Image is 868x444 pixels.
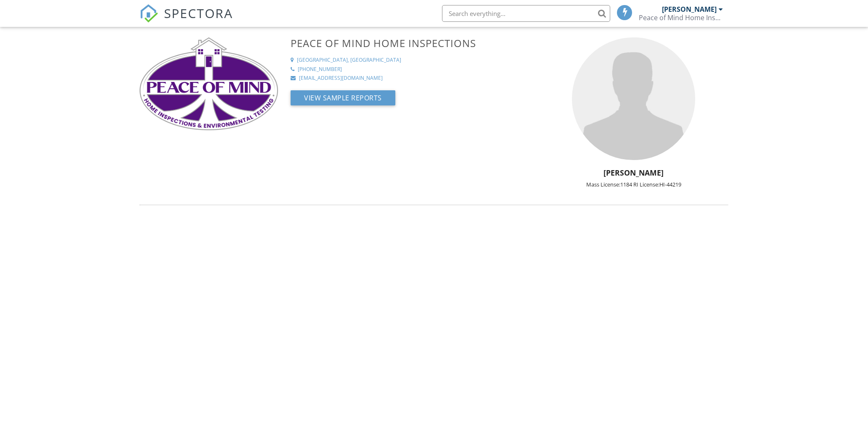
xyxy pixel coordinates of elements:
[534,168,733,177] h5: [PERSON_NAME]
[291,66,529,73] a: [PHONE_NUMBER]
[291,37,529,49] h3: Peace of Mind Home Inspections
[534,181,733,188] div: Mass License:1184 RI License:HI-44219
[442,5,610,22] input: Search everything...
[164,4,233,22] span: SPECTORA
[291,75,529,82] a: [EMAIL_ADDRESS][DOMAIN_NAME]
[297,57,401,64] div: [GEOGRAPHIC_DATA], [GEOGRAPHIC_DATA]
[140,4,158,23] img: The Best Home Inspection Software - Spectora
[291,96,395,105] a: View Sample Reports
[140,37,278,130] img: Peace_of_Mind_3.png
[140,11,233,29] a: SPECTORA
[291,90,395,105] button: View Sample Reports
[299,75,383,82] div: [EMAIL_ADDRESS][DOMAIN_NAME]
[298,66,342,73] div: [PHONE_NUMBER]
[662,5,717,13] div: [PERSON_NAME]
[639,13,723,22] div: Peace of Mind Home Inspections
[572,37,695,160] img: default-user-f0147aede5fd5fa78ca7ade42f37bd4542148d508eef1c3d3ea960f66861d68b.jpg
